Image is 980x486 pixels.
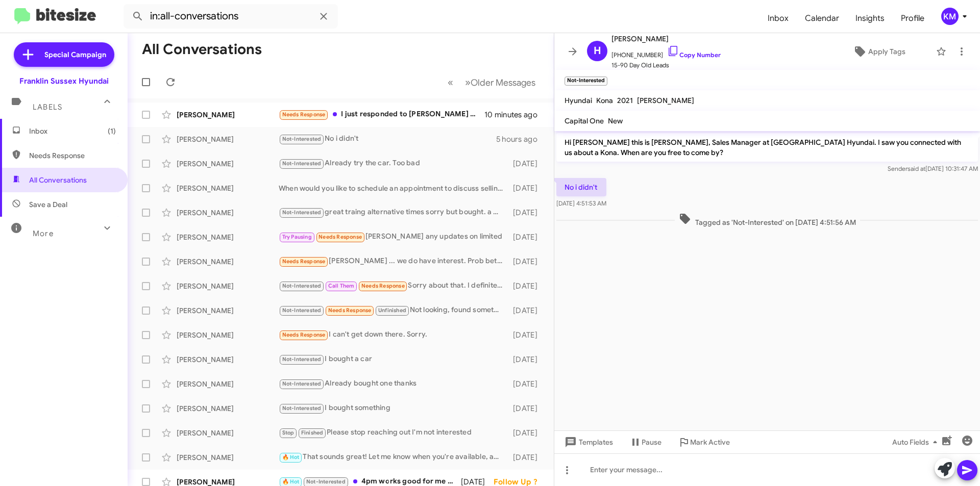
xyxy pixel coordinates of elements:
[306,478,346,485] span: Not-Interested
[328,307,372,314] span: Needs Response
[177,305,279,316] div: [PERSON_NAME]
[888,165,978,172] span: Sender [DATE] 10:31:47 AM
[279,304,508,316] div: Not looking, found something
[508,403,546,414] div: [DATE]
[675,213,860,227] span: Tagged as 'Not-Interested' on [DATE] 4:51:56 AM
[508,305,546,316] div: [DATE]
[142,41,262,58] h1: All Conversations
[282,258,326,265] span: Needs Response
[177,403,279,414] div: [PERSON_NAME]
[29,150,116,161] span: Needs Response
[361,283,405,289] span: Needs Response
[508,257,546,267] div: [DATE]
[301,429,324,436] span: Finished
[279,353,508,365] div: I bought a car
[29,199,67,210] span: Save a Deal
[667,51,721,59] a: Copy Number
[556,178,606,196] p: No i didn't
[892,433,941,451] span: Auto Fields
[611,60,721,70] span: 15-90 Day Old Leads
[177,428,279,438] div: [PERSON_NAME]
[565,96,592,105] span: Hyundai
[279,451,508,463] div: That sounds great! Let me know when you're available, and we can schedule a time for you to visit...
[847,4,893,33] span: Insights
[508,379,546,389] div: [DATE]
[642,433,661,451] span: Pause
[759,4,797,33] a: Inbox
[282,136,322,142] span: Not-Interested
[621,433,670,451] button: Pause
[933,8,969,25] button: KM
[562,433,613,451] span: Templates
[508,354,546,365] div: [DATE]
[282,454,300,461] span: 🔥 Hot
[611,33,721,45] span: [PERSON_NAME]
[177,232,279,242] div: [PERSON_NAME]
[19,76,109,86] div: Franklin Sussex Hyundai
[177,208,279,218] div: [PERSON_NAME]
[378,307,406,314] span: Unfinished
[279,109,484,120] div: I just responded to [PERSON_NAME] who sent me an email.
[177,281,279,291] div: [PERSON_NAME]
[177,330,279,340] div: [PERSON_NAME]
[282,307,322,314] span: Not-Interested
[617,96,633,105] span: 2021
[279,378,508,390] div: Already bought one thanks
[508,183,546,193] div: [DATE]
[670,433,738,451] button: Mark Active
[556,133,978,162] p: Hi [PERSON_NAME] this is [PERSON_NAME], Sales Manager at [GEOGRAPHIC_DATA] Hyundai. I saw you con...
[594,43,601,59] span: H
[282,209,322,216] span: Not-Interested
[29,175,87,185] span: All Conversations
[282,380,322,387] span: Not-Interested
[508,232,546,242] div: [DATE]
[868,42,905,61] span: Apply Tags
[611,45,721,60] span: [PHONE_NUMBER]
[279,183,508,193] div: When would you like to schedule an appointment to discuss selling your vehicle? Let me know what ...
[508,330,546,340] div: [DATE]
[608,116,623,125] span: New
[177,110,279,120] div: [PERSON_NAME]
[797,4,847,33] a: Calendar
[556,199,606,207] span: [DATE] 4:51:53 AM
[177,257,279,267] div: [PERSON_NAME]
[279,133,496,145] div: No i didn't
[884,433,949,451] button: Auto Fields
[279,158,508,169] div: Already try the car. Too bad
[279,280,508,292] div: Sorry about that. I definitely didn't call or know about it.
[328,283,355,289] span: Call Them
[484,110,546,120] div: 10 minutes ago
[177,134,279,144] div: [PERSON_NAME]
[282,356,322,363] span: Not-Interested
[282,283,322,289] span: Not-Interested
[282,478,300,485] span: 🔥 Hot
[282,234,312,240] span: Try Pausing
[565,116,604,125] span: Capital One
[826,42,931,61] button: Apply Tags
[496,134,546,144] div: 5 hours ago
[14,42,114,67] a: Special Campaign
[508,281,546,291] div: [DATE]
[29,126,116,136] span: Inbox
[637,96,694,105] span: [PERSON_NAME]
[508,452,546,463] div: [DATE]
[459,72,542,93] button: Next
[279,427,508,439] div: Please stop reaching out I'm not interested
[596,96,613,105] span: Kona
[318,234,362,240] span: Needs Response
[442,72,459,93] button: Previous
[177,379,279,389] div: [PERSON_NAME]
[279,402,508,414] div: I bought something
[908,165,925,172] span: said at
[508,208,546,218] div: [DATE]
[177,159,279,169] div: [PERSON_NAME]
[893,4,933,33] a: Profile
[279,207,508,218] div: great traing alternative times sorry but bought. a pickup truck thanks for the follow up
[177,452,279,463] div: [PERSON_NAME]
[33,229,54,238] span: More
[177,354,279,365] div: [PERSON_NAME]
[33,103,62,112] span: Labels
[442,72,542,93] nav: Page navigation example
[279,329,508,341] div: I can't get down there. Sorry.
